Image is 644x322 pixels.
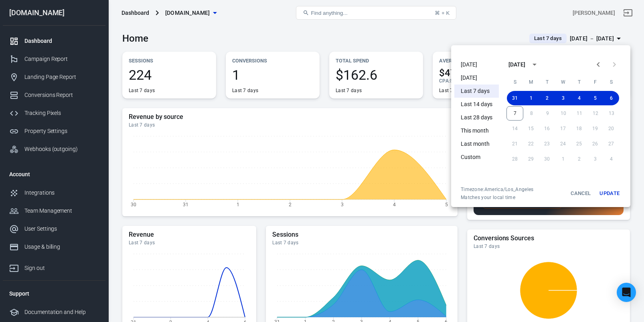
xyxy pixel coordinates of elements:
li: Last 14 days [454,98,499,111]
li: Last month [454,137,499,151]
button: 2 [539,91,555,105]
li: [DATE] [454,71,499,85]
button: 7 [506,106,523,121]
button: 5 [587,91,603,105]
button: Update [597,186,622,201]
span: Wednesday [556,74,570,90]
span: Sunday [508,74,522,90]
li: This month [454,124,499,137]
button: calendar view is open, switch to year view [528,58,541,71]
li: Last 7 days [454,85,499,98]
button: Previous month [590,56,606,72]
button: 31 [507,91,523,105]
span: Thursday [572,74,586,90]
li: [DATE] [454,58,499,71]
span: Saturday [604,74,618,90]
span: Monday [524,74,538,90]
button: Cancel [568,186,593,201]
li: Custom [454,151,499,164]
button: 3 [555,91,571,105]
span: Tuesday [540,74,554,90]
button: 4 [571,91,587,105]
button: 6 [603,91,619,105]
div: Open Intercom Messenger [617,283,636,302]
div: Timezone: America/Los_Angeles [461,186,533,193]
button: 1 [523,91,539,105]
span: Friday [588,74,602,90]
div: [DATE] [508,60,525,69]
li: Last 28 days [454,111,499,124]
span: Matches your local time [461,194,533,201]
